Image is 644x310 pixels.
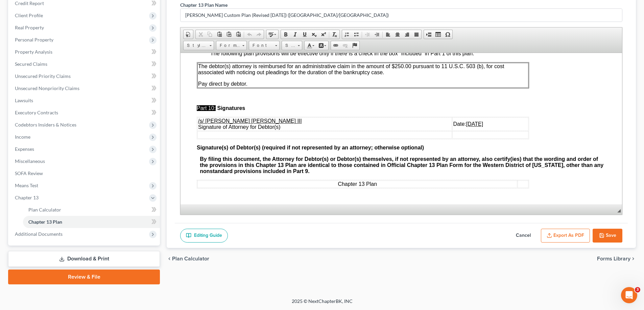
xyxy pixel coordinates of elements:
[330,30,339,39] a: Remove Format
[443,30,452,39] a: Insert Special Character
[245,30,254,39] a: Undo
[363,30,372,39] a: Decrease Indent
[508,229,538,243] button: Cancel
[342,30,352,39] a: Insert/Remove Numbered List
[18,28,67,34] span: Pay direct by debtor.
[402,30,412,39] a: Align Right
[630,256,636,261] i: chevron_right
[9,70,160,82] a: Unsecured Priority Claims
[224,30,234,39] a: Paste as plain text
[215,30,224,39] a: Paste
[340,41,350,50] a: Unlink
[621,287,637,303] iframe: Intercom live chat
[18,65,121,77] span: Signature of Attorney for Debtor(s)
[8,251,160,267] a: Download & Print
[37,52,65,58] span: Signatures
[350,41,359,50] a: Anchor
[372,30,382,39] a: Increase Indent
[15,85,79,91] span: Unsecured Nonpriority Claims
[254,30,264,39] a: Redo
[184,30,193,39] a: Document Properties
[281,30,290,39] a: Bold
[167,256,172,261] i: chevron_left
[597,256,636,261] button: Forms Library chevron_right
[290,30,300,39] a: Italic
[331,41,340,50] a: Link
[352,30,361,39] a: Insert/Remove Bulleted List
[28,207,61,213] span: Plan Calculator
[18,10,324,22] span: The debtor(s) attorney is reimbursed for an administrative claim in the amount of $250.00 pursuan...
[282,41,302,50] a: Size
[9,94,160,107] a: Lawsuits
[593,229,622,243] button: Save
[181,53,622,205] iframe: Rich Text Editor, document-ckeditor
[300,30,309,39] a: Underline
[597,256,630,261] span: Forms Library
[205,30,215,39] a: Copy
[9,46,160,58] a: Property Analysis
[15,170,43,176] span: SOFA Review
[129,298,515,310] div: 2025 © NextChapterBK, INC
[15,12,43,18] span: Client Profile
[249,41,273,50] span: Font
[15,146,34,152] span: Expenses
[23,204,160,216] a: Plan Calculator
[412,30,421,39] a: Justify
[383,30,393,39] a: Align Left
[181,9,622,22] input: Enter name...
[9,107,160,119] a: Executory Contracts
[28,219,62,225] span: Chapter 13 Plan
[23,216,160,228] a: Chapter 13 Plan
[157,128,196,134] span: Chapter 13 Plan
[172,256,209,261] span: Plan Calculator
[183,41,214,50] a: Styles
[393,30,402,39] a: Center
[266,30,278,39] a: Spell Checker
[234,30,243,39] a: Paste from Word
[282,41,295,50] span: Size
[9,82,160,94] a: Unsecured Nonpriority Claims
[15,37,53,43] span: Personal Property
[541,229,590,243] button: Export as PDF
[167,256,209,261] button: chevron_left Plan Calculator
[216,41,240,50] span: Format
[424,30,433,39] a: Insert Page Break for Printing
[15,182,38,188] span: Means Test
[9,167,160,179] a: SOFA Review
[16,52,35,58] span: Part 10:
[635,287,640,292] span: 3
[180,1,228,8] label: Chapter 13 Plan Name
[15,49,52,55] span: Property Analysis
[15,231,63,237] span: Additional Documents
[15,61,47,67] span: Secured Claims
[19,103,423,121] strong: By filing this document, the Attorney for Debtor(s) or Debtor(s) themselves, if not represented b...
[18,65,121,71] u: /s/ [PERSON_NAME] [PERSON_NAME] III
[15,195,39,200] span: Chapter 13
[15,73,71,79] span: Unsecured Priority Claims
[272,68,303,74] span: Date:
[15,122,76,128] span: Codebtors Insiders & Notices
[309,30,319,39] a: Subscript
[9,58,160,70] a: Secured Claims
[433,30,443,39] a: Table
[249,41,280,50] a: Font
[196,30,205,39] a: Cut
[286,68,303,74] u: [DATE]
[617,209,621,213] span: Resize
[15,134,30,140] span: Income
[8,270,160,284] a: Review & File
[216,41,247,50] a: Format
[15,158,45,164] span: Miscellaneous
[316,41,328,50] a: Background Color
[184,41,207,50] span: Styles
[180,229,228,243] a: Editing Guide
[305,41,316,50] a: Text Color
[15,97,33,103] span: Lawsuits
[15,0,44,6] span: Credit Report
[16,92,243,97] span: Signature(s) of Debtor(s) (required if not represented by an attorney; otherwise optional)
[319,30,328,39] a: Superscript
[15,25,44,30] span: Real Property
[15,110,58,115] span: Executory Contracts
